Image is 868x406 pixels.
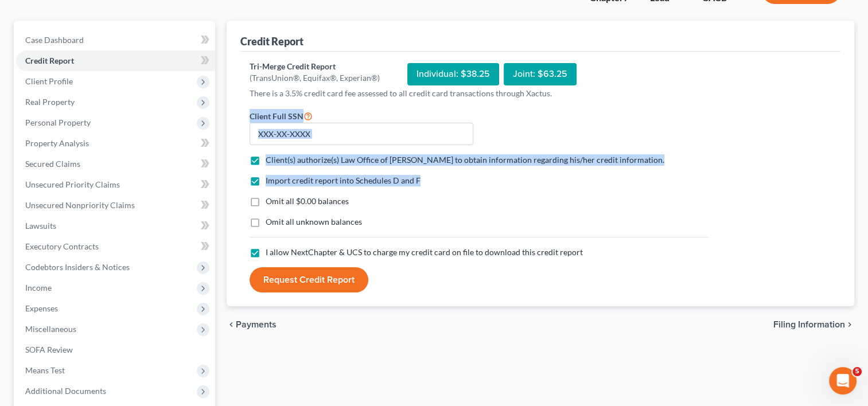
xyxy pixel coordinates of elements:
button: Request Credit Report [250,267,368,292]
iframe: Intercom live chat [829,367,857,395]
span: Property Analysis [25,138,89,148]
span: Client Full SSN [250,111,303,121]
span: Payments [236,320,277,329]
span: Import credit report into Schedules D and F [266,175,421,185]
div: Credit Report [240,34,303,48]
span: Income [25,283,52,292]
span: Executory Contracts [25,241,99,251]
div: (TransUnion®, Equifax®, Experian®) [250,72,380,84]
span: Client(s) authorize(s) Law Office of [PERSON_NAME] to obtain information regarding his/her credit... [266,155,664,165]
a: Unsecured Priority Claims [16,174,215,195]
i: chevron_left [227,320,236,329]
i: chevron_right [845,320,854,329]
a: SOFA Review [16,339,215,360]
a: Unsecured Nonpriority Claims [16,195,215,216]
button: Filing Information chevron_right [773,320,854,329]
span: Real Property [25,97,75,107]
span: Means Test [25,365,65,375]
span: Client Profile [25,76,73,86]
div: Individual: $38.25 [407,63,499,85]
p: There is a 3.5% credit card fee assessed to all credit card transactions through Xactus. [250,88,709,99]
div: Joint: $63.25 [504,63,577,85]
span: Unsecured Priority Claims [25,179,120,189]
span: Filing Information [773,320,845,329]
span: Omit all unknown balances [266,217,362,227]
span: Case Dashboard [25,35,84,45]
span: Codebtors Insiders & Notices [25,262,130,272]
div: Tri-Merge Credit Report [250,61,380,72]
span: Unsecured Nonpriority Claims [25,200,135,210]
a: Executory Contracts [16,236,215,257]
span: Personal Property [25,118,91,127]
span: Expenses [25,303,58,313]
a: Credit Report [16,50,215,71]
button: chevron_left Payments [227,320,277,329]
span: Omit all $0.00 balances [266,196,349,206]
span: I allow NextChapter & UCS to charge my credit card on file to download this credit report [266,247,583,257]
input: XXX-XX-XXXX [250,123,473,146]
a: Property Analysis [16,133,215,154]
span: Miscellaneous [25,324,76,334]
span: 5 [853,367,862,376]
a: Lawsuits [16,216,215,236]
span: Secured Claims [25,159,80,169]
a: Case Dashboard [16,30,215,50]
span: Lawsuits [25,221,56,231]
span: SOFA Review [25,345,73,354]
a: Secured Claims [16,154,215,174]
span: Credit Report [25,56,74,65]
span: Additional Documents [25,386,106,396]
